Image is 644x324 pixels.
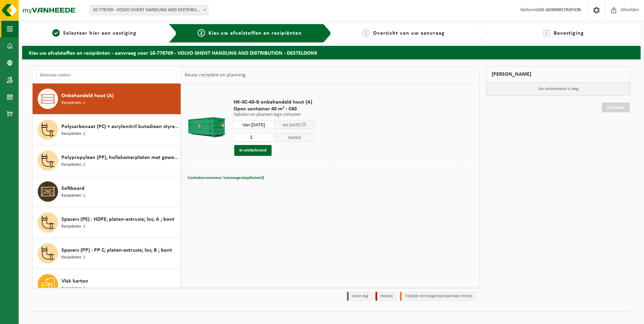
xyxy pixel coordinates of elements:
[52,29,60,37] span: 1
[400,292,476,301] li: Tijdelijk niet toegestaan/période limitée
[61,254,85,261] span: Recipiënten: 1
[61,246,172,254] span: Spacers (PP) : PP C; platen-extrusie; los; B ; bont
[36,70,178,80] input: Materiaal zoeken
[61,131,85,137] span: Recipiënten: 1
[22,46,641,59] h2: Kies uw afvalstoffen en recipiënten - aanvraag voor 10-778709 - VOLVO GHENT HANDLING AND DISTRIBU...
[373,31,445,36] span: Overzicht van uw aanvraag
[33,269,181,300] button: Vlak karton Recipiënten: 1
[234,112,315,117] p: Ophalen en plaatsen lege container
[208,31,302,36] span: Kies uw afvalstoffen en recipiënten
[61,162,85,168] span: Recipiënten: 1
[33,145,181,176] button: Polypropyleen (PP), hollekamerplaten met geweven PP, gekleurd Recipiënten: 1
[362,29,370,37] span: 3
[234,106,315,112] span: Open container 40 m³ - C40
[61,184,85,193] span: Softboard
[187,173,265,183] button: Containernummer toevoegen(optioneel)
[283,123,301,127] span: tot [DATE]
[61,215,174,223] span: Spacers (PE) : HDPE; platen-extrusie; los; A ; bont
[602,103,630,112] a: Doorgaan
[543,29,550,37] span: 4
[375,292,397,301] li: Holiday
[33,207,181,238] button: Spacers (PE) : HDPE; platen-extrusie; los; A ; bont Recipiënten: 1
[274,133,315,142] span: Aantal
[61,92,114,100] span: Onbehandeld hout (A)
[554,31,584,36] span: Bevestiging
[90,5,208,15] span: 10-778709 - VOLVO GHENT HANDLING AND DISTRIBUTION - DESTELDONK
[33,238,181,269] button: Spacers (PP) : PP C; platen-extrusie; los; B ; bont Recipiënten: 1
[61,285,85,292] span: Recipiënten: 1
[61,123,179,131] span: Polycarbonaat (PC) + acrylonitril butadieen styreen (ABS) onbewerkt, gekleurd
[535,7,581,13] strong: GHD ADMINISTRATION
[234,145,272,156] button: In winkelmand
[25,29,163,37] a: 1Selecteer hier een vestiging
[61,154,179,162] span: Polypropyleen (PP), hollekamerplaten met geweven PP, gekleurd
[486,66,631,83] div: [PERSON_NAME]
[61,277,88,285] span: Vlak karton
[63,31,136,36] span: Selecteer hier een vestiging
[181,67,249,84] div: Keuze recipiënt en planning
[198,29,205,37] span: 2
[33,176,181,207] button: Softboard Recipiënten: 1
[33,114,181,145] button: Polycarbonaat (PC) + acrylonitril butadieen styreen (ABS) onbewerkt, gekleurd Recipiënten: 1
[188,176,264,180] span: Containernummer toevoegen(optioneel)
[33,84,181,114] button: Onbehandeld hout (A) Recipiënten: 1
[61,193,85,199] span: Recipiënten: 1
[61,223,85,230] span: Recipiënten: 1
[486,83,630,95] p: Uw winkelmand is leeg
[61,100,85,106] span: Recipiënten: 1
[234,121,274,129] input: Selecteer datum
[234,99,315,106] span: HK-XC-40-G onbehandeld hout (A)
[90,5,208,15] span: 10-778709 - VOLVO GHENT HANDLING AND DISTRIBUTION - DESTELDONK
[347,292,372,301] li: Vaste dag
